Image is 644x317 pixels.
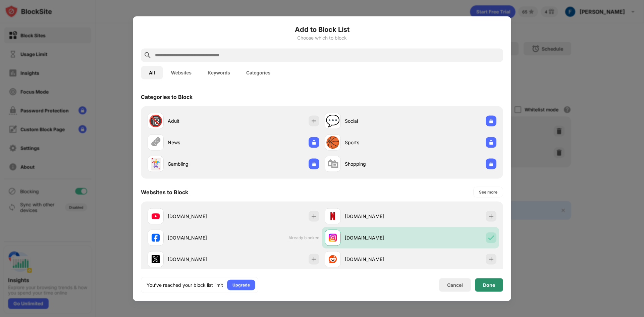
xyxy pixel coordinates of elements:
img: favicons [329,212,337,220]
div: 🃏 [149,157,163,171]
div: 🏀 [326,136,340,149]
img: favicons [329,233,337,242]
button: Websites [163,66,200,79]
div: Social [345,117,411,124]
div: Cancel [447,282,463,288]
div: 🛍 [327,157,338,171]
img: favicons [152,212,160,220]
div: Done [483,282,495,287]
div: See more [479,189,497,195]
div: 🔞 [149,114,163,128]
img: favicons [152,233,160,242]
button: Keywords [200,66,238,79]
h6: Add to Block List [141,24,503,34]
div: [DOMAIN_NAME] [345,213,411,220]
div: [DOMAIN_NAME] [345,256,411,263]
div: Choose which to block [141,35,503,40]
div: [DOMAIN_NAME] [168,256,233,263]
div: Upgrade [232,281,250,288]
button: All [141,66,163,79]
div: Shopping [345,160,411,167]
div: Websites to Block [141,189,188,195]
span: Already blocked [288,235,319,240]
div: Categories to Block [141,93,193,100]
div: [DOMAIN_NAME] [168,213,233,220]
img: favicons [152,255,160,263]
div: 🗞 [150,136,161,149]
div: [DOMAIN_NAME] [168,234,233,241]
div: Adult [168,117,233,124]
img: favicons [329,255,337,263]
div: Gambling [168,160,233,167]
div: News [168,139,233,146]
button: Categories [238,66,278,79]
div: You’ve reached your block list limit [147,281,223,288]
div: Sports [345,139,411,146]
div: [DOMAIN_NAME] [345,234,411,241]
img: search.svg [144,51,152,59]
div: 💬 [326,114,340,128]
